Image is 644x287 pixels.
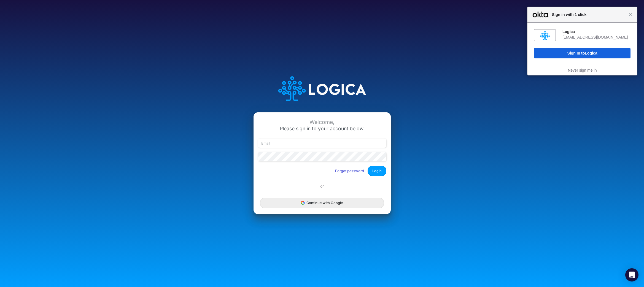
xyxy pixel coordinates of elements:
[534,48,630,58] button: Sign In toLogica
[562,35,630,40] div: [EMAIL_ADDRESS][DOMAIN_NAME]
[568,68,597,72] a: Never sign me in
[549,11,629,18] span: Sign in with 1 click
[368,166,386,176] button: Login
[258,119,386,125] div: Welcome,
[625,268,638,281] div: Open Intercom Messenger
[585,51,597,55] span: Logica
[629,12,633,17] span: Close
[540,31,550,40] img: fs010y5i60s2y8B8v0x8
[258,139,386,148] input: Email
[280,126,365,131] span: Please sign in to your account below.
[562,29,630,34] div: Logica
[332,166,368,175] button: Forgot password
[260,198,384,208] button: Continue with Google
